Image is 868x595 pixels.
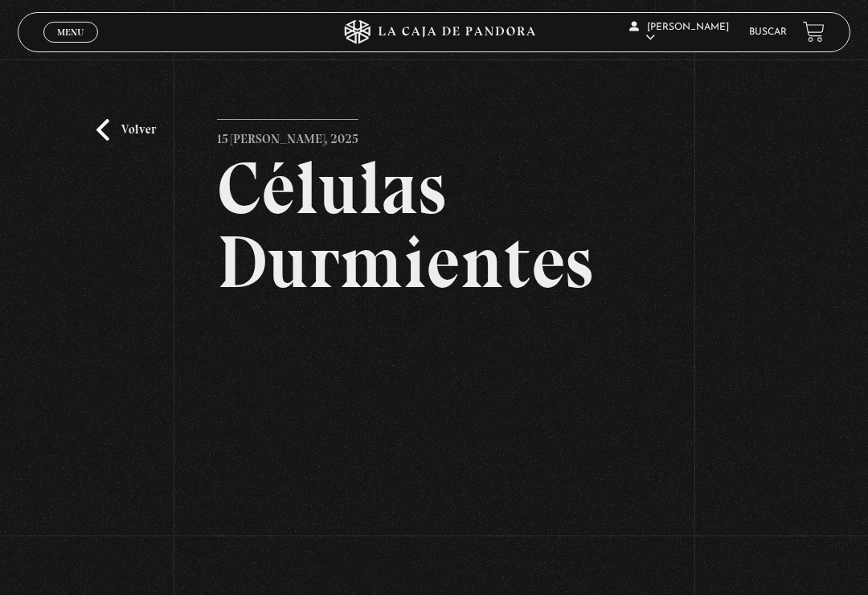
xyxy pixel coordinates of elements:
iframe: Dailymotion video player – PROGRAMA 1-7- CELULAS DURMIENTES - TERRORISMO [217,323,650,567]
a: View your shopping cart [803,21,825,43]
a: Buscar [749,27,787,37]
a: Volver [96,119,156,141]
p: 15 [PERSON_NAME], 2025 [217,119,358,151]
span: [PERSON_NAME] [629,23,729,43]
span: Menu [57,27,84,37]
span: Cerrar [52,41,90,52]
h2: Células Durmientes [217,151,650,299]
